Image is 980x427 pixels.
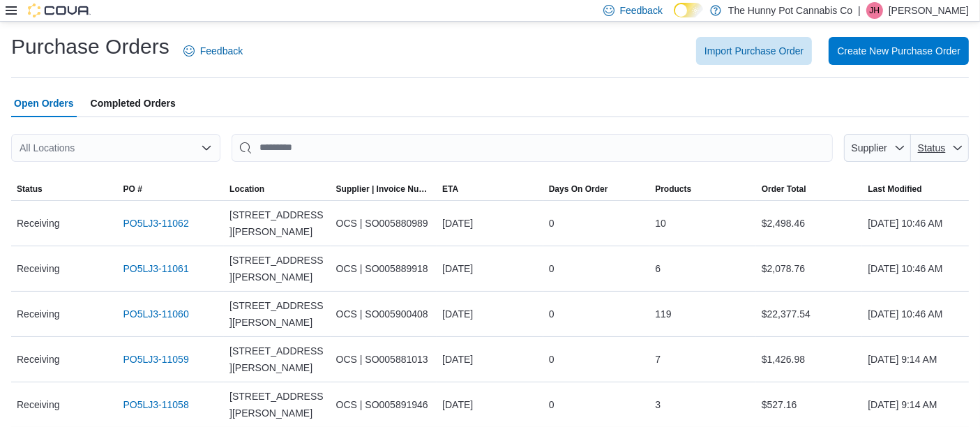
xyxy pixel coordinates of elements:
span: Order Total [762,183,806,195]
span: JH [870,2,880,19]
span: 0 [549,306,555,322]
div: OCS | SO005880989 [331,209,437,237]
span: 10 [655,215,666,232]
input: Dark Mode [674,3,703,17]
span: Create New Purchase Order [837,44,960,58]
h1: Purchase Orders [11,33,169,61]
div: [DATE] [437,391,543,419]
button: Status [911,134,969,162]
button: Create New Purchase Order [829,37,969,65]
span: 0 [549,351,555,368]
span: Receiving [17,260,59,277]
button: Products [649,178,756,200]
span: Status [918,142,946,153]
span: [STREET_ADDRESS][PERSON_NAME] [229,343,325,376]
a: PO5LJ3-11060 [123,306,189,322]
button: Supplier [844,134,911,162]
span: Open Orders [14,89,74,117]
button: Order Total [756,178,863,200]
span: Dark Mode [674,17,674,18]
span: Receiving [17,396,59,413]
span: 0 [549,215,555,232]
span: [STREET_ADDRESS][PERSON_NAME] [229,252,325,285]
button: Status [11,178,118,200]
span: Import Purchase Order [704,44,804,58]
button: Days On Order [543,178,650,200]
button: ETA [437,178,543,200]
div: OCS | SO005900408 [331,300,437,328]
button: Location [224,178,331,200]
span: Days On Order [549,183,608,195]
button: Open list of options [201,142,212,153]
div: Jesse Hughes [866,2,883,19]
div: OCS | SO005881013 [331,345,437,373]
span: [STREET_ADDRESS][PERSON_NAME] [229,207,325,240]
span: Feedback [200,44,243,58]
span: Completed Orders [91,89,176,117]
span: 0 [549,396,555,413]
div: [DATE] [437,209,543,237]
span: 3 [655,396,661,413]
a: PO5LJ3-11059 [123,351,189,368]
div: $1,426.98 [756,345,863,373]
div: $22,377.54 [756,300,863,328]
span: Receiving [17,215,59,232]
div: OCS | SO005891946 [331,391,437,419]
div: $2,498.46 [756,209,863,237]
a: PO5LJ3-11058 [123,396,189,413]
span: Feedback [620,3,663,17]
div: Location [229,183,264,195]
span: 7 [655,351,661,368]
p: | [858,2,861,19]
a: PO5LJ3-11061 [123,260,189,277]
span: 0 [549,260,555,277]
span: Status [17,183,43,195]
span: Receiving [17,351,59,368]
div: [DATE] 9:14 AM [862,391,969,419]
div: [DATE] [437,345,543,373]
button: PO # [118,178,225,200]
input: This is a search bar. After typing your query, hit enter to filter the results lower in the page. [232,134,833,162]
div: $2,078.76 [756,255,863,283]
span: [STREET_ADDRESS][PERSON_NAME] [229,297,325,331]
div: [DATE] 10:46 AM [862,300,969,328]
img: Cova [28,3,91,17]
span: Last Modified [868,183,921,195]
span: PO # [123,183,142,195]
div: [DATE] [437,255,543,283]
div: $527.16 [756,391,863,419]
span: 119 [655,306,671,322]
a: PO5LJ3-11062 [123,215,189,232]
p: The Hunny Pot Cannabis Co [728,2,852,19]
span: [STREET_ADDRESS][PERSON_NAME] [229,388,325,421]
div: OCS | SO005889918 [331,255,437,283]
div: [DATE] 9:14 AM [862,345,969,373]
div: [DATE] 10:46 AM [862,209,969,237]
span: Products [655,183,691,195]
p: [PERSON_NAME] [889,2,969,19]
button: Last Modified [862,178,969,200]
a: Feedback [178,37,248,65]
span: Supplier | Invoice Number [336,183,432,195]
div: [DATE] [437,300,543,328]
div: [DATE] 10:46 AM [862,255,969,283]
span: ETA [442,183,458,195]
button: Import Purchase Order [696,37,812,65]
span: 6 [655,260,661,277]
button: Supplier | Invoice Number [331,178,437,200]
span: Receiving [17,306,59,322]
span: Supplier [852,142,887,153]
